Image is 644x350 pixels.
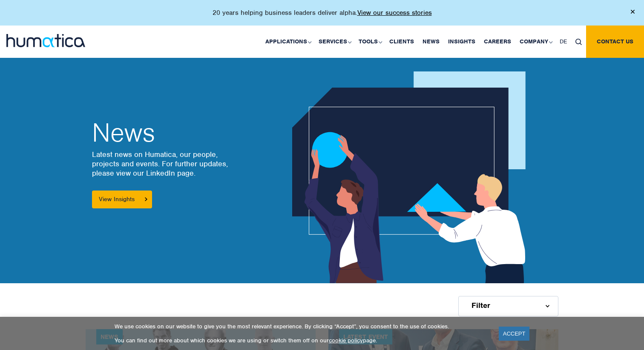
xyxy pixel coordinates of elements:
[145,197,147,201] img: arrowicon
[115,323,488,330] p: We use cookies on our website to give you the most relevant experience. By clicking “Accept”, you...
[261,26,314,58] a: Applications
[471,302,490,309] span: Filter
[213,9,432,17] p: 20 years helping business leaders deliver alpha.
[92,191,152,208] a: View Insights
[499,327,530,341] a: ACCEPT
[555,26,571,58] a: DE
[418,26,444,58] a: News
[385,26,418,58] a: Clients
[354,26,385,58] a: Tools
[6,34,85,47] img: logo
[586,26,644,58] a: Contact us
[92,120,235,145] h2: News
[444,26,480,58] a: Insights
[292,71,533,283] img: news_ban1
[314,26,354,58] a: Services
[480,26,515,58] a: Careers
[546,305,549,307] img: d_arroww
[575,39,582,45] img: search_icon
[357,9,432,17] a: View our success stories
[560,38,567,45] span: DE
[515,26,555,58] a: Company
[329,337,363,344] a: cookie policy
[115,337,488,344] p: You can find out more about which cookies we are using or switch them off on our page.
[92,150,235,178] p: Latest news on Humatica, our people, projects and events. For further updates, please view our Li...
